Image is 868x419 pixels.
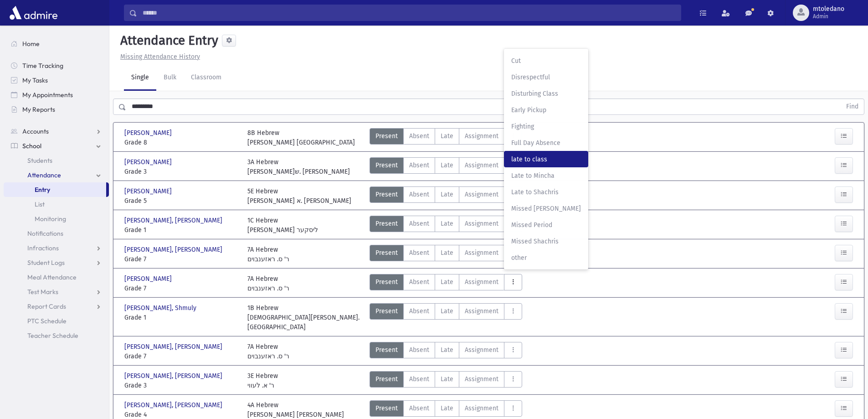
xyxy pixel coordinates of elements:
[27,259,65,267] span: Student Logs
[409,131,429,141] span: Absent
[27,156,52,165] span: Students
[375,131,398,141] span: Present
[511,105,581,115] span: Early Pickup
[375,248,398,258] span: Present
[4,270,109,285] a: Meal Attendance
[124,196,238,206] span: Grade 5
[4,168,109,182] a: Attendance
[4,197,109,212] a: List
[511,220,581,230] span: Missed Period
[409,306,429,316] span: Absent
[27,331,78,340] span: Teacher Schedule
[465,306,498,316] span: Assignment
[120,53,200,61] u: Missing Attendance History
[841,99,864,114] button: Find
[441,190,453,199] span: Late
[511,187,581,197] span: Late to Shachris
[813,5,844,13] span: mtoledano
[4,328,109,343] a: Teacher Schedule
[4,241,109,255] a: Infractions
[465,374,498,384] span: Assignment
[409,160,429,170] span: Absent
[124,274,174,284] span: [PERSON_NAME]
[35,186,50,194] span: Entry
[465,345,498,355] span: Assignment
[247,157,350,176] div: 3A Hebrew [PERSON_NAME]ש. [PERSON_NAME]
[375,277,398,287] span: Present
[409,345,429,355] span: Absent
[27,229,63,238] span: Notifications
[124,381,238,390] span: Grade 3
[124,216,224,225] span: [PERSON_NAME], [PERSON_NAME]
[511,56,581,66] span: Cut
[465,277,498,287] span: Assignment
[511,204,581,213] span: Missed [PERSON_NAME]
[813,13,844,20] span: Admin
[27,171,61,179] span: Attendance
[117,53,200,61] a: Missing Attendance History
[375,190,398,199] span: Present
[441,248,453,258] span: Late
[247,274,289,293] div: 7A Hebrew ר' ס. ראזענבוים
[441,277,453,287] span: Late
[465,160,498,170] span: Assignment
[370,157,522,176] div: AttTypes
[4,212,109,226] a: Monitoring
[465,219,498,228] span: Assignment
[4,299,109,314] a: Report Cards
[511,138,581,148] span: Full Day Absence
[370,186,522,206] div: AttTypes
[375,306,398,316] span: Present
[441,345,453,355] span: Late
[4,285,109,299] a: Test Marks
[124,138,238,147] span: Grade 8
[511,122,581,131] span: Fighting
[27,244,59,252] span: Infractions
[4,182,106,197] a: Entry
[441,160,453,170] span: Late
[409,277,429,287] span: Absent
[35,200,45,208] span: List
[247,303,361,332] div: 1B Hebrew [DEMOGRAPHIC_DATA][PERSON_NAME]. [GEOGRAPHIC_DATA]
[465,248,498,258] span: Assignment
[22,40,40,48] span: Home
[4,36,109,51] a: Home
[511,72,581,82] span: Disrespectful
[375,374,398,384] span: Present
[409,248,429,258] span: Absent
[465,131,498,141] span: Assignment
[124,313,238,322] span: Grade 1
[137,5,681,21] input: Search
[441,374,453,384] span: Late
[156,65,184,91] a: Bulk
[441,306,453,316] span: Late
[370,274,522,293] div: AttTypes
[124,400,224,410] span: [PERSON_NAME], [PERSON_NAME]
[22,127,49,135] span: Accounts
[370,342,522,361] div: AttTypes
[370,303,522,332] div: AttTypes
[22,62,63,70] span: Time Tracking
[511,253,581,263] span: other
[27,288,58,296] span: Test Marks
[409,374,429,384] span: Absent
[124,254,238,264] span: Grade 7
[27,273,77,281] span: Meal Attendance
[124,128,174,138] span: [PERSON_NAME]
[22,76,48,84] span: My Tasks
[35,215,66,223] span: Monitoring
[375,345,398,355] span: Present
[409,219,429,228] span: Absent
[247,371,278,390] div: 3E Hebrew ר' א. לעווי
[4,139,109,153] a: School
[370,371,522,390] div: AttTypes
[22,142,41,150] span: School
[511,171,581,181] span: Late to Mincha
[247,245,289,264] div: 7A Hebrew ר' ס. ראזענבוים
[124,284,238,293] span: Grade 7
[247,216,318,235] div: 1C Hebrew [PERSON_NAME] ליסקער
[511,155,581,164] span: late to class
[4,153,109,168] a: Students
[511,89,581,98] span: Disturbing Class
[27,317,67,325] span: PTC Schedule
